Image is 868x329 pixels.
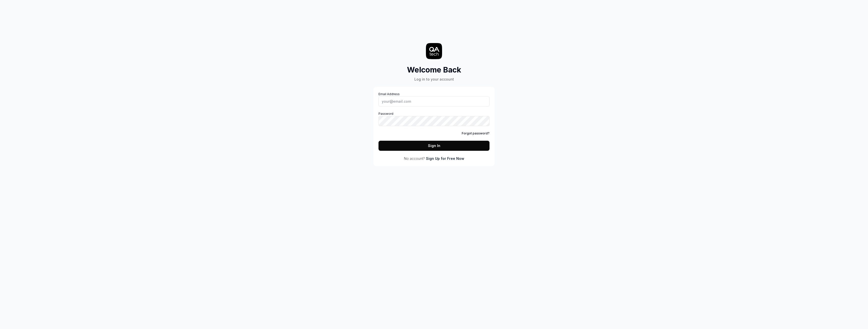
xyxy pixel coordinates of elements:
button: Sign In [378,141,490,151]
input: Password [378,116,490,126]
input: Email Address [378,96,490,106]
label: Email Address [378,92,490,106]
label: Password [378,112,490,126]
h2: Welcome Back [407,64,461,76]
span: No account? [404,156,425,161]
div: Log in to your account [407,77,461,82]
a: Sign Up for Free Now [426,156,464,161]
a: Forgot password? [462,131,490,136]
